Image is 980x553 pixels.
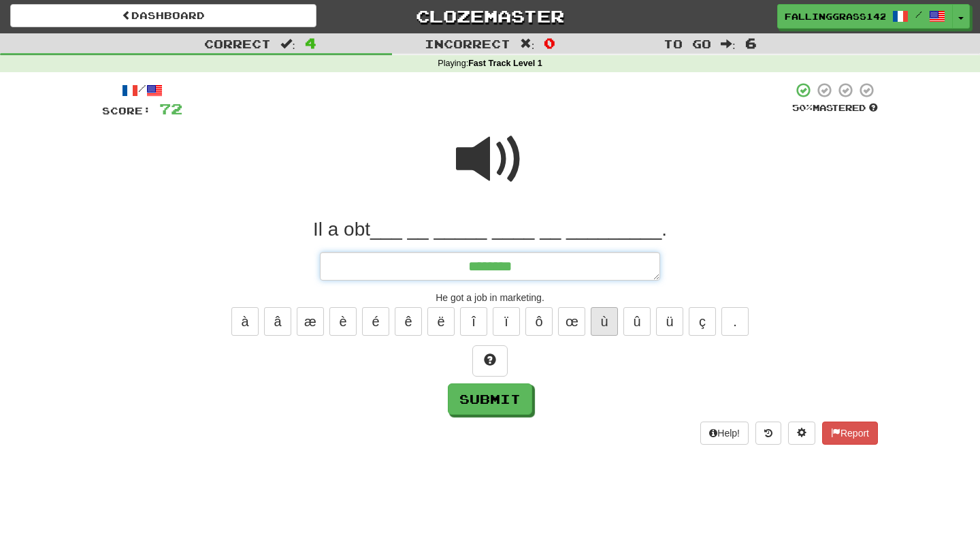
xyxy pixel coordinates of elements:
[10,4,316,27] a: Dashboard
[102,291,878,304] div: He got a job in marketing.
[520,38,535,50] span: :
[544,35,555,51] span: 0
[493,307,520,336] button: ï
[656,307,683,336] button: ü
[102,105,151,116] span: Score:
[915,10,922,19] span: /
[231,307,259,336] button: à
[755,422,781,445] button: Round history (alt+y)
[448,383,532,415] button: Submit
[427,307,455,336] button: ë
[700,422,749,445] button: Help!
[362,307,389,336] button: é
[664,37,711,50] span: To go
[468,59,542,68] strong: Fast Track Level 1
[102,217,878,242] div: Il a obt___ __ _____ ____ __ _________.
[558,307,585,336] button: œ
[337,4,643,28] a: Clozemaster
[460,307,487,336] button: î
[623,307,651,336] button: û
[777,4,953,29] a: FallingGrass1427 /
[822,422,878,445] button: Report
[792,102,878,114] div: Mastered
[472,345,508,377] button: Hint!
[329,307,357,336] button: è
[785,10,885,22] span: FallingGrass1427
[689,307,716,336] button: ç
[395,307,422,336] button: ê
[525,307,553,336] button: ô
[721,38,736,50] span: :
[102,82,182,99] div: /
[159,100,182,117] span: 72
[305,35,316,51] span: 4
[792,102,813,113] span: 50 %
[721,307,749,336] button: .
[280,38,295,50] span: :
[204,37,271,50] span: Correct
[425,37,510,50] span: Incorrect
[297,307,324,336] button: æ
[264,307,291,336] button: â
[745,35,757,51] span: 6
[591,307,618,336] button: ù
